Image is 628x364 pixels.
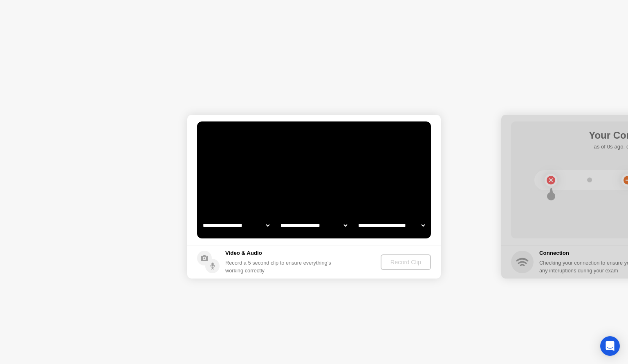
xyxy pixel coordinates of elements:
h5: Video & Audio [225,249,334,257]
div: Record Clip [384,259,428,265]
select: Available microphones [357,217,426,234]
button: Record Clip [381,254,431,270]
div: Record a 5 second clip to ensure everything’s working correctly [225,259,334,274]
select: Available speakers [279,217,349,234]
select: Available cameras [201,217,271,234]
div: Open Intercom Messenger [600,336,620,356]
